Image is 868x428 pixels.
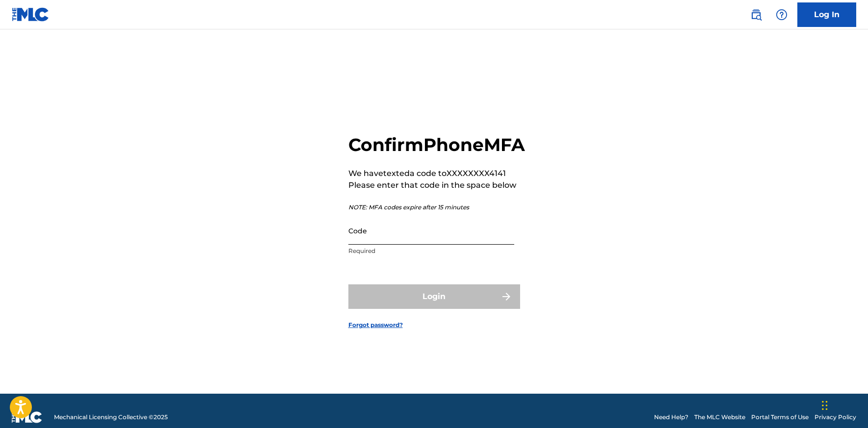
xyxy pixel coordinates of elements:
h2: Confirm Phone MFA [348,134,525,156]
img: help [776,9,788,21]
a: Privacy Policy [815,413,856,422]
p: Please enter that code in the space below [348,179,525,191]
div: Help [772,5,791,25]
span: Mechanical Licensing Collective © 2025 [54,413,168,422]
a: Log In [797,2,856,27]
a: Portal Terms of Use [751,413,809,422]
a: Need Help? [654,413,688,422]
a: The MLC Website [694,413,745,422]
img: MLC Logo [12,7,50,22]
img: search [750,9,762,21]
p: Required [348,247,514,255]
a: Public Search [746,5,766,25]
a: Forgot password? [348,321,403,329]
p: We have texted a code to XXXXXXXX4141 [348,168,525,179]
div: Drag [822,391,828,420]
img: logo [12,411,42,423]
p: NOTE: MFA codes expire after 15 minutes [348,203,525,212]
iframe: Chat Widget [819,381,868,428]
